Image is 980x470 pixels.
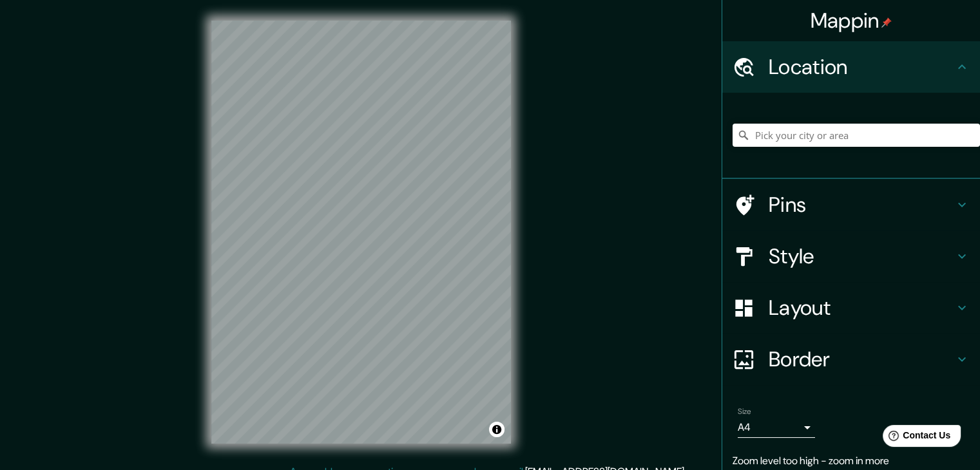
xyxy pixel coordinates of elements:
h4: Location [769,54,954,80]
canvas: Map [211,21,511,444]
button: Toggle attribution [489,422,504,437]
label: Size [738,406,751,417]
h4: Pins [769,192,954,218]
h4: Border [769,346,954,372]
p: Zoom level too high - zoom in more [733,453,970,469]
div: Layout [722,282,980,334]
div: Style [722,230,980,282]
img: pin-icon.png [881,17,892,28]
h4: Layout [769,295,954,321]
div: Location [722,41,980,93]
iframe: Help widget launcher [865,420,966,456]
div: Pins [722,179,980,230]
h4: Style [769,243,954,269]
div: A4 [738,417,815,438]
input: Pick your city or area [733,124,980,147]
div: Border [722,334,980,385]
h4: Mappin [811,8,892,33]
